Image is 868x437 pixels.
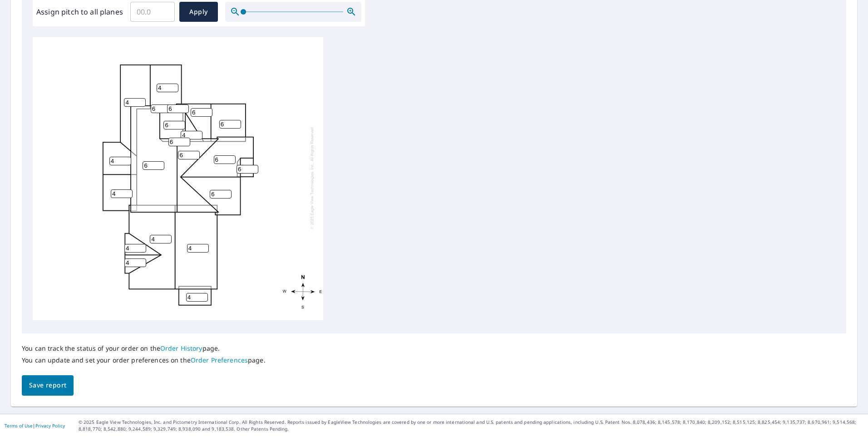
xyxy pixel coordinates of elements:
[22,344,266,353] p: You can track the status of your order on the page.
[179,2,218,22] button: Apply
[160,344,202,353] a: Order History
[5,423,65,428] p: |
[191,356,248,364] a: Order Preferences
[29,380,66,391] span: Save report
[35,422,65,429] a: Privacy Policy
[22,375,74,396] button: Save report
[5,422,33,429] a: Terms of Use
[79,419,863,432] p: © 2025 Eagle View Technologies, Inc. and Pictometry International Corp. All Rights Reserved. Repo...
[22,356,266,364] p: You can update and set your order preferences on the page.
[187,6,211,18] span: Apply
[36,6,123,17] label: Assign pitch to all planes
